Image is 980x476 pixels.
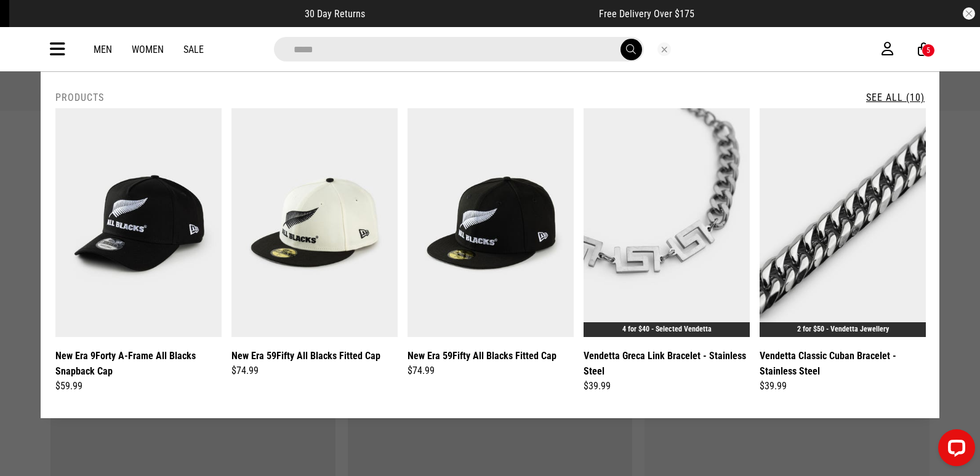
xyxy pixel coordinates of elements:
[408,108,574,337] img: New Era 59fifty All Blacks Fitted Cap in Black
[132,44,164,55] a: Women
[584,108,750,337] img: Vendetta Greca Link Bracelet - Stainless Steel in Silver
[622,325,712,333] a: 4 for $40 - Selected Vendetta
[657,42,671,56] button: Close search
[231,108,398,337] img: New Era 59fifty All Blacks Fitted Cap in Multi
[797,325,889,333] a: 2 for $50 - Vendetta Jewellery
[408,348,556,363] a: New Era 59Fifty All Blacks Fitted Cap
[55,92,104,103] h2: Products
[866,92,925,103] a: See All (10)
[599,8,694,20] span: Free Delivery Over $175
[305,8,365,20] span: 30 Day Returns
[584,348,750,379] a: Vendetta Greca Link Bracelet - Stainless Steel
[55,379,222,394] div: $59.99
[584,379,750,394] div: $39.99
[918,43,930,56] a: 5
[231,363,398,378] div: $74.99
[231,348,380,363] a: New Era 59Fifty All Blacks Fitted Cap
[55,108,222,337] img: New Era 9forty A-frame All Blacks Snapback Cap in Black
[926,46,930,55] div: 5
[928,424,980,476] iframe: LiveChat chat widget
[183,44,204,55] a: Sale
[94,44,112,55] a: Men
[760,379,926,394] div: $39.99
[760,108,926,337] img: Vendetta Classic Cuban Bracelet - Stainless Steel in Silver
[408,363,574,378] div: $74.99
[55,348,222,379] a: New Era 9Forty A-Frame All Blacks Snapback Cap
[760,348,926,379] a: Vendetta Classic Cuban Bracelet - Stainless Steel
[390,7,574,20] iframe: Customer reviews powered by Trustpilot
